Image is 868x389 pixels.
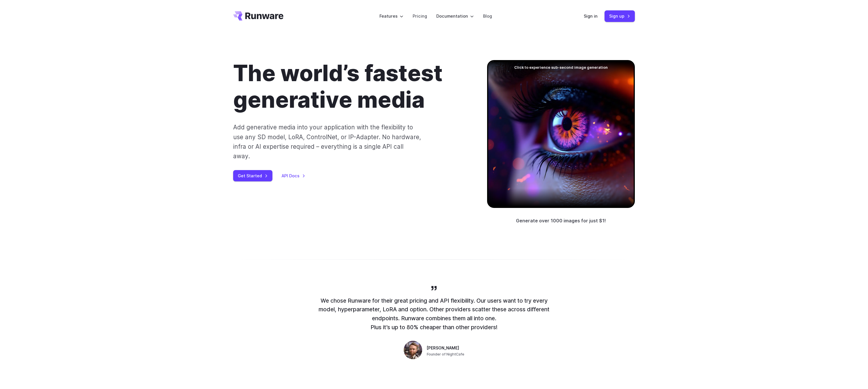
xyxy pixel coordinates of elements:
[233,60,469,113] h1: The world’s fastest generative media
[282,172,305,179] a: API Docs
[233,11,283,21] a: Go to /
[379,13,403,19] label: Features
[233,122,422,161] p: Add generative media into your application with the flexibility to use any SD model, LoRA, Contro...
[436,13,474,19] label: Documentation
[413,13,427,19] a: Pricing
[427,351,464,357] span: Founder of NightCafe
[483,13,492,19] a: Blog
[319,296,549,332] p: We chose Runware for their great pricing and API flexibility. Our users want to try every model, ...
[404,341,422,359] img: Person
[516,217,606,225] p: Generate over 1000 images for just $1!
[427,345,459,351] span: [PERSON_NAME]
[605,10,635,22] a: Sign up
[233,170,272,181] a: Get Started
[584,13,598,19] a: Sign in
